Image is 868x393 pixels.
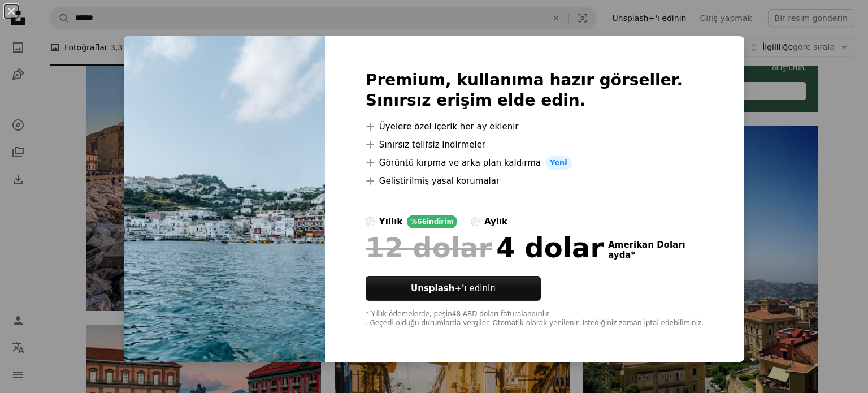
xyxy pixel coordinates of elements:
[471,217,480,226] input: aylık
[550,158,567,167] font: Yeni
[484,217,507,227] font: aylık
[366,71,683,89] font: Premium, kullanıma hazır görseller.
[465,283,496,293] font: ı edinin
[366,319,704,327] font: . Geçerli olduğu durumlarda vergiler. Otomatik olarak yenilenir. İstediğiniz zaman iptal edebilir...
[608,250,631,260] font: ayda
[496,232,604,264] font: 4 dolar
[608,240,685,250] font: Amerikan Doları
[379,122,519,132] font: Üyelere özel içerik her ay eklenir
[366,310,452,318] font: * Yıllık ödemelerde, peşin
[379,158,541,168] font: Görüntü kırpma ve arka plan kaldırma
[366,91,586,110] font: Sınırsız erişim elde edin.
[379,217,402,227] font: yıllık
[366,276,541,301] button: Unsplash+'ı edinin
[452,310,549,318] font: 48 ABD doları faturalandırılır
[366,217,375,226] input: yıllık%66indirim
[427,218,454,226] font: indirim
[366,232,492,264] font: 12 dolar
[379,176,500,186] font: Geliştirilmiş yasal korumalar
[410,218,427,226] font: %66
[379,140,485,150] font: Sınırsız telifsiz indirmeler
[411,283,465,293] font: Unsplash+'
[124,36,325,362] img: premium_photo-1677093726596-4a211a9b0231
